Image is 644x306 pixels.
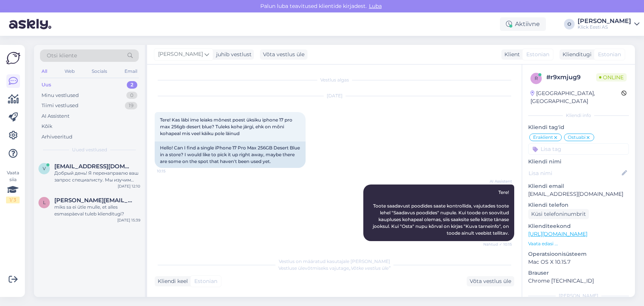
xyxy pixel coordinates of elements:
[125,102,137,109] div: 19
[279,258,390,264] span: Vestlus on määratud kasutajale [PERSON_NAME]
[578,18,631,24] div: [PERSON_NAME]
[54,170,140,183] div: Добрый день! Я перенаправлю ваш запрос специалисту. Мы изучим информацию и сообщим вам как можно ...
[483,241,512,247] span: Nähtud ✓ 10:15
[47,52,77,60] span: Otsi kliente
[526,51,549,58] span: Estonian
[72,146,107,153] span: Uued vestlused
[578,18,639,30] a: [PERSON_NAME]Klick Eesti AS
[127,81,137,89] div: 2
[213,51,252,58] div: juhib vestlust
[528,190,629,198] p: [EMAIL_ADDRESS][DOMAIN_NAME]
[501,51,520,58] div: Klient
[467,276,514,286] div: Võta vestlus üle
[367,3,384,9] span: Luba
[500,17,546,31] div: Aktiivne
[40,66,49,76] div: All
[41,92,79,99] div: Minu vestlused
[157,168,185,174] span: 10:15
[41,81,51,89] div: Uus
[568,135,586,140] span: Ostuabi
[528,269,629,277] p: Brauser
[528,201,629,209] p: Kliendi telefon
[596,73,627,81] span: Online
[559,51,592,58] div: Klienditugi
[41,133,72,141] div: Arhiveeritud
[54,163,133,170] span: veta@veta.ee
[528,123,629,131] p: Kliendi tag'id
[528,258,629,266] p: Mac OS X 10.15.7
[528,222,629,230] p: Klienditeekond
[578,24,631,30] div: Klick Eesti AS
[278,265,390,271] span: Vestluse ülevõtmiseks vajutage
[535,75,538,81] span: r
[528,250,629,258] p: Operatsioonisüsteem
[43,200,46,205] span: l
[43,166,46,171] span: v
[117,217,140,223] div: [DATE] 15:39
[6,51,20,65] img: Askly Logo
[155,77,514,83] div: Vestlus algas
[529,169,620,177] input: Lisa nimi
[54,197,133,204] span: lauri@uusmaa.ee
[373,189,510,236] span: Tere! Toote saadavust poodides saate kontrollida, vajutades toote lehel "Saadavus poodides" nupul...
[598,51,621,58] span: Estonian
[546,73,596,82] div: # r9xmjug9
[6,169,20,203] div: Vaata siia
[528,209,589,219] div: Küsi telefoninumbrit
[530,89,621,105] div: [GEOGRAPHIC_DATA], [GEOGRAPHIC_DATA]
[54,204,140,217] div: miks sa ei ütle mulle, et alles esmaspäeval tuleb klienditugi?
[528,143,629,155] input: Lisa tag
[155,141,306,168] div: Hello! Can I find a single iPhone 17 Pro Max 256GB Desert Blue in a store? I would like to pick i...
[63,66,76,76] div: Web
[533,135,553,140] span: Eraklient
[41,112,69,120] div: AI Assistent
[194,277,217,285] span: Estonian
[41,102,78,109] div: Tiimi vestlused
[260,49,307,60] div: Võta vestlus üle
[118,183,140,189] div: [DATE] 12:10
[155,92,514,99] div: [DATE]
[6,197,20,203] div: 1 / 3
[528,231,587,237] a: [URL][DOMAIN_NAME]
[160,117,294,136] span: Tere! Kas läbi ime leiaks mõnest poest üksiku iphone 17 pro max 256gb desert blue? Tuleks kohe jä...
[41,123,52,130] div: Kõik
[528,292,629,299] div: [PERSON_NAME]
[484,178,512,184] span: AI Assistent
[528,240,629,247] p: Vaata edasi ...
[528,277,629,285] p: Chrome [TECHNICAL_ID]
[158,50,203,58] span: [PERSON_NAME]
[349,265,390,271] i: „Võtke vestlus üle”
[528,112,629,119] div: Kliendi info
[528,158,629,166] p: Kliendi nimi
[528,182,629,190] p: Kliendi email
[123,66,139,76] div: Email
[564,19,575,29] div: O
[90,66,109,76] div: Socials
[126,92,137,99] div: 0
[155,277,188,285] div: Kliendi keel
